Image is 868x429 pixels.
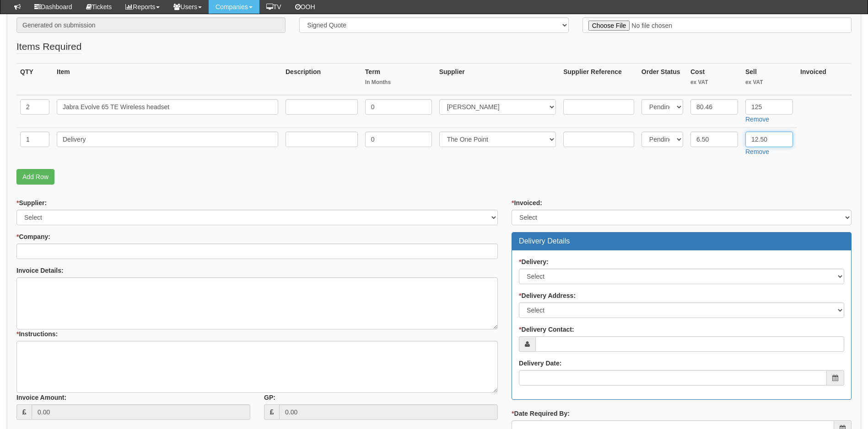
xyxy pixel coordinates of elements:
label: Invoice Details: [16,266,64,275]
label: Delivery Date: [519,359,561,368]
label: Invoice Amount: [16,393,66,402]
a: Remove [745,116,769,123]
a: Add Row [16,169,54,185]
small: In Months [365,79,432,86]
th: QTY [16,64,53,95]
label: Invoiced: [512,198,542,207]
th: Cost [687,64,742,95]
label: Supplier: [16,198,47,207]
h3: Delivery Details [519,237,844,245]
th: Supplier Reference [560,64,638,95]
label: Delivery Address: [519,291,576,300]
label: Instructions: [16,329,58,339]
label: GP: [264,393,275,402]
th: Invoiced [797,64,852,95]
label: Company: [16,232,50,241]
legend: Items Required [16,40,81,54]
a: Remove [745,148,769,155]
th: Sell [742,64,797,95]
label: Delivery: [519,257,549,266]
th: Order Status [638,64,687,95]
label: Delivery Contact: [519,325,574,334]
th: Supplier [436,64,560,95]
label: Date Required By: [512,409,570,418]
th: Term [361,64,436,95]
th: Item [53,64,282,95]
th: Description [282,64,361,95]
small: ex VAT [690,79,738,86]
small: ex VAT [745,79,793,86]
